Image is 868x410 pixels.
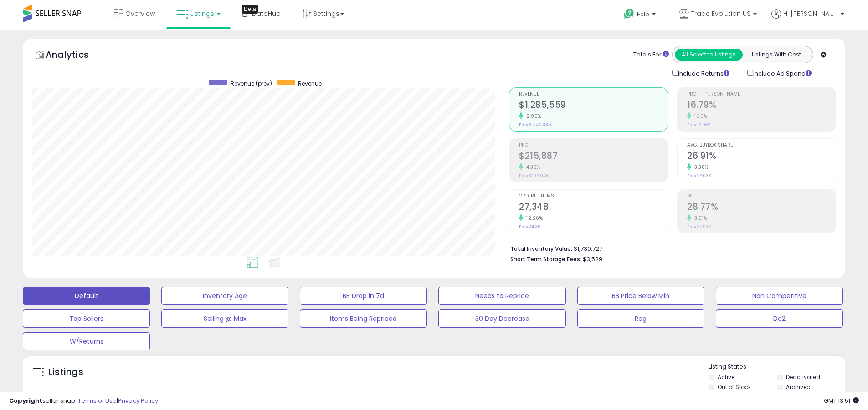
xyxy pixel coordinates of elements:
button: De2 [716,309,843,328]
small: Prev: 27.93% [687,224,711,229]
small: Prev: 16.56% [687,122,710,127]
a: Privacy Policy [118,396,158,405]
small: 3.01% [691,215,707,222]
i: Get Help [623,8,635,20]
small: 1.39% [691,113,707,120]
span: DataHub [252,9,281,18]
button: 30 Day Decrease [438,309,565,328]
button: Top Sellers [23,309,150,328]
span: Listings [190,9,214,18]
small: 2.90% [523,113,541,120]
h2: $215,887 [519,151,668,163]
small: 12.26% [523,215,543,222]
span: Profit [519,143,668,148]
button: Inventory Age [161,287,288,305]
span: Hi [PERSON_NAME] [783,9,838,18]
h2: 27,348 [519,202,668,214]
small: 3.38% [691,164,709,171]
h2: $1,285,559 [519,100,668,112]
span: Overview [125,9,155,18]
button: W/Returns [23,332,150,350]
div: seller snap | | [9,397,158,405]
a: Terms of Use [78,396,117,405]
small: Prev: $1,249,335 [519,122,551,127]
button: All Selected Listings [675,49,743,61]
span: ROI [687,194,836,199]
li: $1,730,727 [510,243,829,253]
h2: 26.91% [687,151,836,163]
a: Hi [PERSON_NAME] [771,9,844,30]
div: Totals For [633,51,669,59]
button: BB Drop in 7d [300,287,427,305]
b: Short Term Storage Fees: [510,255,581,263]
label: Archived [786,383,811,391]
h2: 28.77% [687,202,836,214]
strong: Copyright [9,396,42,405]
span: Trade Evolution US [691,9,750,18]
small: Prev: 26.03% [687,173,711,178]
div: Tooltip anchor [242,5,258,14]
div: Include Ad Spend [740,68,826,78]
button: Default [23,287,150,305]
span: Ordered Items [519,194,668,199]
label: Deactivated [786,373,820,381]
span: Revenue (prev) [231,80,272,87]
span: Revenue [298,80,322,87]
span: 2025-09-15 13:51 GMT [824,396,859,405]
a: Help [616,1,665,30]
button: Items Being Repriced [300,309,427,328]
span: Profit [PERSON_NAME] [687,92,836,97]
span: $3,529 [583,255,602,263]
small: Prev: $206,946 [519,173,549,178]
small: 4.32% [523,164,540,171]
label: Active [718,373,734,381]
button: Needs to Reprice [438,287,565,305]
p: Listing States: [709,363,845,371]
button: Reg [577,309,704,328]
label: Out of Stock [718,383,751,391]
span: Revenue [519,92,668,97]
b: Total Inventory Value: [510,245,572,253]
span: Help [637,10,649,18]
h2: 16.79% [687,100,836,112]
button: Non Competitive [716,287,843,305]
span: Avg. Buybox Share [687,143,836,148]
button: BB Price Below Min [577,287,704,305]
small: Prev: 24,361 [519,224,542,229]
div: Include Returns [665,68,740,78]
h5: Analytics [46,48,107,63]
h5: Listings [48,366,83,379]
button: Selling @ Max [161,309,288,328]
button: Listings With Cost [742,49,810,61]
